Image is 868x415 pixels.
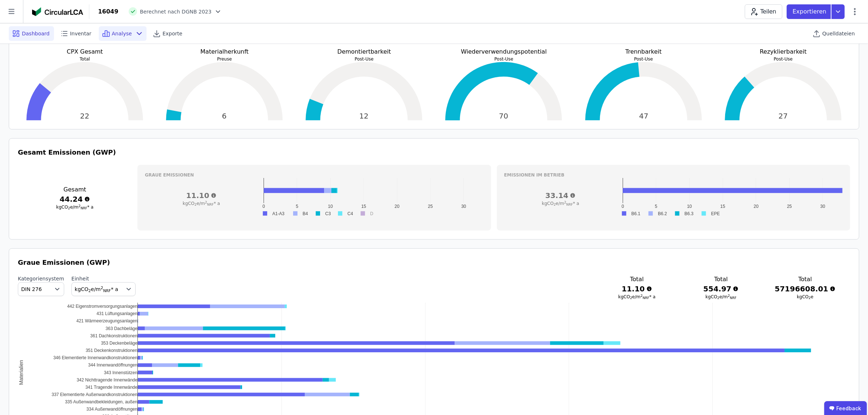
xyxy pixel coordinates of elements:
p: Materialherkunft [157,47,291,56]
sub: NRF [81,206,87,210]
sup: 2 [205,201,207,204]
sup: 2 [101,286,103,290]
h3: Gesamt [18,185,132,194]
p: Demontiertbarkeit [297,47,431,56]
p: Post-Use [716,56,850,62]
h3: Graue Emissionen [145,172,483,178]
h3: Total [775,275,836,284]
button: Teilen [745,4,782,19]
p: Post-Use [297,56,431,62]
button: kgCO2e/m2NRF* a [71,282,136,296]
h3: 44.24 [18,194,132,204]
span: kgCO e/m * a [183,201,220,206]
sub: NRF [103,288,111,293]
p: Wiederverwendungspotential [437,47,571,56]
span: Analyse [112,30,132,37]
sub: 2 [195,203,197,206]
span: Dashboard [22,30,50,37]
div: 16049 [98,7,118,16]
sub: 2 [809,296,811,300]
sup: 2 [78,204,81,208]
label: Einheit [71,275,136,282]
h3: Emissionen im betrieb [504,172,843,178]
p: CPX Gesamt [18,47,152,56]
span: Inventar [70,30,92,37]
h3: 11.10 [607,284,667,294]
sub: 2 [68,206,70,210]
img: Concular [32,7,83,16]
h3: 554.97 [690,284,751,294]
h3: Total [690,275,751,284]
sub: NRF [207,203,214,206]
h3: 33.14 [504,190,617,201]
span: kgCO e/m * a [56,205,93,210]
sub: 2 [717,296,720,300]
sub: 2 [630,296,632,300]
sub: 2 [89,288,91,293]
sup: 2 [564,201,567,204]
span: kgCO e/m * a [618,294,655,299]
p: Exportieren [793,7,828,16]
p: Total [18,56,152,62]
label: Kategoriensystem [18,275,64,282]
span: kgCO e [797,294,814,299]
sup: 2 [641,294,643,298]
span: Quelldateien [822,30,855,37]
sub: NRF [730,296,736,300]
h3: Graue Emissionen (GWP) [18,257,850,268]
p: Preuse [157,56,291,62]
span: Exporte [163,30,182,37]
p: Post-Use [437,56,571,62]
button: DIN 276 [18,282,64,296]
sub: NRF [643,296,649,300]
sub: NRF [566,203,573,206]
h3: 57196608.01 [775,284,836,294]
h3: Total [607,275,667,284]
p: Rezyklierbarkeit [716,47,850,56]
span: kgCO e/m [705,294,736,299]
sub: 2 [554,203,556,206]
p: Trennbarkeit [577,47,711,56]
h3: 11.10 [145,190,258,201]
span: DIN 276 [21,286,42,293]
span: kgCO e/m * a [75,286,118,292]
p: Post-Use [577,56,711,62]
h3: Gesamt Emissionen (GWP) [18,147,850,158]
span: Berechnet nach DGNB 2023 [140,8,212,15]
span: kgCO e/m * a [542,201,579,206]
sup: 2 [728,294,730,298]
